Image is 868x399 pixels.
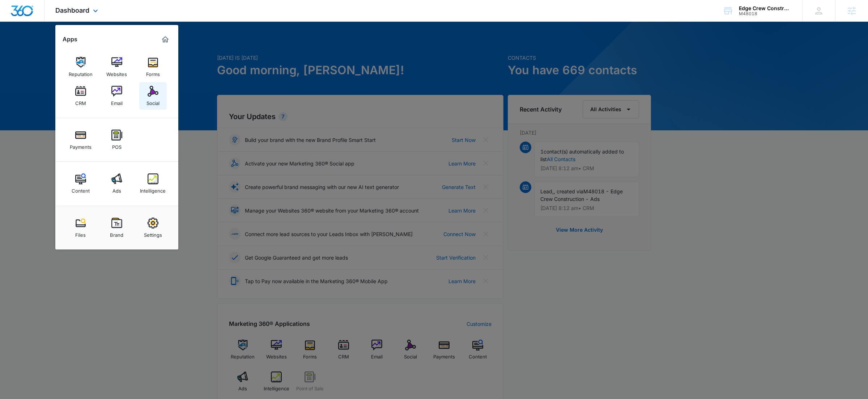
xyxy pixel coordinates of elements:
a: Payments [67,126,94,154]
div: Intelligence [140,184,166,194]
div: Domain Overview [27,43,65,47]
div: Forms [146,68,160,77]
img: tab_domain_overview_orange.svg [20,42,25,48]
div: Email [111,97,123,106]
img: logo_orange.svg [12,12,17,17]
h2: Apps [63,36,77,43]
a: Marketing 360® Dashboard [159,34,171,45]
div: Ads [112,184,121,194]
a: Email [103,82,131,110]
a: Content [67,170,94,197]
div: Social [146,97,159,106]
div: Payments [70,140,92,150]
a: Reputation [67,53,94,81]
a: Ads [103,170,131,197]
div: v 4.0.25 [20,12,35,17]
a: Intelligence [139,170,167,197]
a: Websites [103,53,131,81]
a: POS [103,126,131,154]
img: website_grey.svg [12,19,17,25]
div: Reputation [69,68,93,77]
a: Files [67,214,94,241]
span: Dashboard [55,7,89,14]
a: CRM [67,82,94,110]
div: POS [112,140,122,150]
div: Content [72,184,90,194]
a: Social [139,82,167,110]
div: account id [739,11,792,16]
div: account name [739,5,792,11]
img: tab_keywords_by_traffic_grey.svg [72,42,78,48]
a: Brand [103,214,131,241]
a: Settings [139,214,167,241]
div: Websites [106,68,127,77]
div: Keywords by Traffic [80,43,122,47]
div: Brand [110,228,123,238]
div: CRM [75,97,86,106]
div: Settings [144,228,162,238]
a: Forms [139,53,167,81]
div: Domain: [DOMAIN_NAME] [19,19,80,25]
div: Files [75,228,86,238]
